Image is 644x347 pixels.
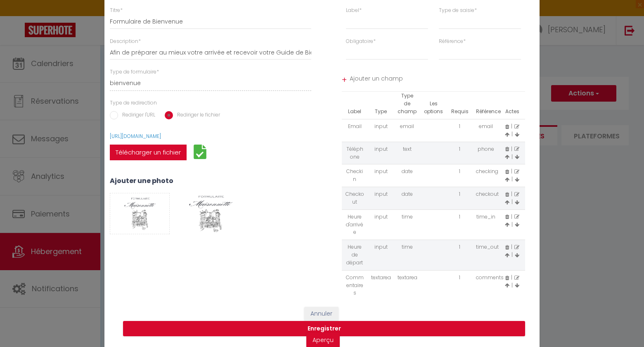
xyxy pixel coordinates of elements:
[342,119,368,142] td: Email
[110,38,141,45] label: Description
[439,38,466,45] label: Référence
[511,243,512,250] span: |
[511,176,513,183] span: |
[342,209,368,240] td: Heure d'arrivée
[511,282,513,289] span: |
[511,131,513,138] span: |
[447,164,473,187] td: 1
[511,190,512,197] span: |
[368,187,394,210] td: input
[368,119,394,142] td: input
[511,123,512,130] span: |
[304,307,339,321] button: Annuler
[394,270,421,301] td: textarea
[342,74,347,86] div: +
[173,111,220,120] label: Rediriger le fichier
[511,168,512,175] span: |
[447,187,473,210] td: 1
[447,270,473,301] td: 1
[350,72,526,87] span: Ajouter un champ
[473,89,499,119] th: Référence
[118,111,155,120] label: Rediriger l'URL
[110,7,123,14] label: Titre
[447,142,473,164] td: 1
[511,153,513,160] span: |
[499,89,526,119] th: Actes
[511,274,512,281] span: |
[511,145,512,152] span: |
[342,187,368,210] td: Checkout
[473,240,499,271] td: time_out
[473,164,499,187] td: checking
[368,142,394,164] td: input
[346,38,376,45] label: Obligatoire
[110,99,157,107] label: Type de redirection
[368,209,394,240] td: input
[110,145,187,160] label: Télécharger un fichier
[394,240,421,271] td: time
[342,142,368,164] td: Téléphone
[511,221,513,228] span: |
[394,164,421,187] td: date
[420,89,447,119] th: Les options
[511,251,513,258] span: |
[473,187,499,210] td: checkout
[368,164,394,187] td: input
[473,209,499,240] td: time_in
[447,89,473,119] th: Requis
[342,270,368,301] td: Commentaires
[447,240,473,271] td: 1
[394,187,421,210] td: date
[394,209,421,240] td: time
[473,119,499,142] td: email
[447,209,473,240] td: 1
[394,119,421,142] td: email
[342,240,368,271] td: Heure de départ
[511,213,512,220] span: |
[342,164,368,187] td: Checkin
[110,133,161,140] a: [URL][DOMAIN_NAME]
[394,89,421,119] th: Type de champ
[447,119,473,142] td: 1
[394,142,421,164] td: text
[123,321,525,337] button: Enregistrer
[473,270,499,301] td: comments
[110,68,159,76] label: Type de formulaire
[368,270,394,301] td: textarea
[368,240,394,271] td: input
[473,142,499,164] td: phone
[346,7,362,14] label: Label
[511,198,513,205] span: |
[342,89,368,119] th: Label
[110,177,311,185] h3: Ajouter une photo
[368,89,394,119] th: Type
[439,7,477,14] label: Type de saisie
